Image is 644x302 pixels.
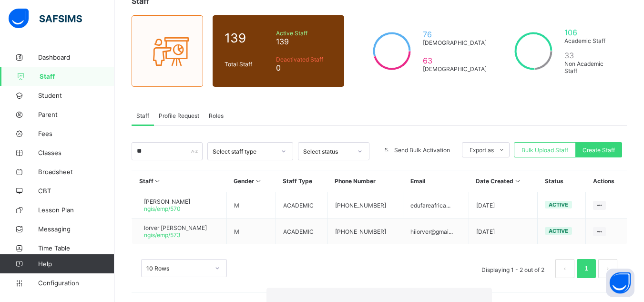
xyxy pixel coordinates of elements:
span: 0 [276,63,333,73]
span: active [549,228,568,234]
span: [DEMOGRAPHIC_DATA] [423,39,487,46]
td: M [226,219,276,245]
td: M [226,192,276,219]
span: Profile Request [159,112,199,119]
th: Date Created [469,170,537,192]
li: 1 [577,259,596,278]
span: Fees [38,130,114,137]
span: Bulk Upload Staff [521,146,568,154]
span: Deactivated Staff [276,56,333,63]
td: ACADEMIC [276,192,327,219]
img: safsims [9,9,82,29]
span: Create Staff [583,146,615,154]
button: next page [598,259,617,278]
span: Active Staff [276,30,333,37]
td: [PHONE_NUMBER] [327,192,403,219]
th: Staff [132,170,227,192]
div: Select staff type [213,148,276,155]
span: Time Table [38,244,114,252]
td: [PHONE_NUMBER] [327,219,403,245]
li: Displaying 1 - 2 out of 2 [474,259,552,278]
th: Status [538,170,586,192]
span: Configuration [38,279,114,287]
span: Classes [38,149,114,156]
span: Dashboard [38,53,114,61]
th: Phone Number [327,170,403,192]
li: 下一页 [598,259,617,278]
span: [DEMOGRAPHIC_DATA] [423,65,487,73]
i: Sort in Ascending Order [254,177,262,185]
th: Actions [586,170,627,192]
span: 76 [423,30,487,39]
span: Roles [209,112,224,119]
span: Lesson Plan [38,206,114,214]
span: Iorver [PERSON_NAME] [144,224,207,231]
span: Staff [136,112,149,119]
span: CBT [38,187,114,195]
li: 上一页 [555,259,574,278]
i: Sort in Ascending Order [513,177,521,185]
a: 1 [582,262,591,275]
th: Email [403,170,469,192]
span: Send Bulk Activation [394,146,450,154]
td: ACADEMIC [276,219,327,245]
button: prev page [555,259,574,278]
i: Sort in Ascending Order [153,177,162,185]
button: Open asap [606,269,634,297]
span: 106 [564,28,615,37]
span: [PERSON_NAME] [144,198,190,205]
td: [DATE] [469,219,537,245]
span: Student [38,92,114,99]
span: Parent [38,111,114,118]
td: [DATE] [469,192,537,219]
span: Broadsheet [38,168,114,176]
td: hiiorver@gmai... [403,219,469,245]
span: Academic Staff [564,37,615,44]
span: Messaging [38,225,114,233]
div: 10 Rows [146,265,209,272]
th: Gender [226,170,276,192]
span: ngis/emp/573 [144,231,181,239]
span: Non Academic Staff [564,60,615,74]
span: 139 [225,31,271,45]
span: active [549,201,568,208]
span: Export as [470,146,494,154]
div: Total Staff [222,58,274,70]
span: 63 [423,56,487,65]
span: Staff [40,73,114,80]
div: Select status [303,148,352,155]
span: 139 [276,37,333,46]
th: Staff Type [276,170,327,192]
td: edufareafrica... [403,192,469,219]
span: 33 [564,51,615,60]
span: Help [38,260,114,268]
span: ngis/emp/570 [144,205,181,212]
